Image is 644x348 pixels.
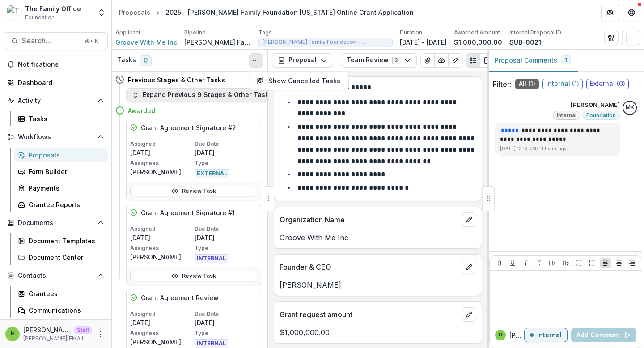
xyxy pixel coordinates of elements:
div: Himanshu [499,333,502,337]
div: ⌘ + K [82,36,100,46]
div: Grantee Reports [29,200,101,209]
p: Due Date [195,140,257,148]
button: Proposal [272,53,333,68]
p: Assignees [130,329,193,337]
p: SUB-0021 [509,38,541,47]
span: EXTERNAL [195,169,229,178]
button: Toggle View Cancelled Tasks [249,53,263,68]
h3: Tasks [117,56,136,64]
button: Align Right [627,258,637,268]
p: [DATE] [130,148,193,157]
a: Payments [14,181,108,195]
button: Align Center [614,258,624,268]
p: Staff [74,326,92,334]
p: [PERSON_NAME] [23,325,71,335]
p: Founder & CEO [280,262,458,272]
p: Awarded Amount [454,29,500,37]
p: [PERSON_NAME][EMAIL_ADDRESS][DOMAIN_NAME] [23,335,92,343]
button: Partners [601,4,619,21]
nav: breadcrumb [115,6,417,19]
span: Search... [22,37,79,45]
button: Open Contacts [4,268,108,283]
p: Type [195,329,257,337]
p: Internal [537,331,562,339]
div: Document Center [29,253,101,262]
button: Plaintext view [466,53,480,68]
p: Due Date [195,310,257,318]
a: Dashboard [4,75,108,90]
span: INTERNAL [195,339,228,348]
button: View Attached Files [420,53,435,68]
p: [PERSON_NAME] [130,252,193,262]
button: Get Help [623,4,640,21]
p: [DATE] - [DATE] [400,38,447,47]
button: Heading 1 [547,258,558,268]
p: Grant request amount [280,309,458,320]
button: Strike [534,258,545,268]
button: Underline [507,258,518,268]
a: Groove With Me Inc [115,38,177,47]
p: [PERSON_NAME] [571,101,620,110]
button: Heading 2 [560,258,571,268]
a: Document Templates [14,233,108,248]
p: Assigned [130,225,193,233]
span: Internal [557,112,576,119]
p: Assignees [130,244,193,252]
button: Bullet List [574,258,585,268]
button: PDF view [480,53,494,68]
p: Assigned [130,310,193,318]
button: Proposal Comments [487,50,578,72]
a: Proposals [115,6,154,19]
p: Assignees [130,159,193,167]
p: [PERSON_NAME] Family Foundation [US_STATE] [184,38,251,47]
button: Open Workflows [4,130,108,144]
div: Form Builder [29,167,101,176]
div: Himanshu [11,331,15,337]
p: Internal Proposal ID [509,29,561,37]
p: Organization Name [280,214,458,225]
p: Filter: [493,79,512,89]
div: Payments [29,183,101,193]
button: Open Activity [4,93,108,108]
span: Notifications [18,61,104,68]
span: External ( 0 ) [586,79,629,89]
div: Tasks [29,114,101,123]
span: [PERSON_NAME] Family Foundation - [GEOGRAPHIC_DATA] [263,39,389,45]
span: All ( 1 ) [515,79,539,89]
p: Duration [400,29,422,37]
a: Proposals [14,148,108,162]
div: 2025 - [PERSON_NAME] Family Foundation [US_STATE] Online Grant Application [165,8,414,17]
div: Proposals [29,150,101,160]
button: Team Review2 [341,53,417,68]
p: $1,000,000.00 [280,327,476,338]
div: Communications [29,306,101,315]
p: Pipeline [184,29,206,37]
p: $1,000,000.00 [454,38,502,47]
div: Grantees [29,289,101,298]
button: Notifications [4,57,108,72]
button: Italicize [521,258,531,268]
button: Ordered List [587,258,597,268]
p: [PERSON_NAME] [130,167,193,177]
span: Foundation [25,13,55,21]
a: Form Builder [14,164,108,179]
button: Bold [494,258,505,268]
a: Tasks [14,111,108,126]
p: Tags [258,29,272,37]
button: edit [462,260,476,274]
span: Workflows [18,133,93,141]
a: Review Task [130,271,257,281]
div: Dashboard [18,78,101,87]
p: Assigned [130,140,193,148]
p: [DATE] [195,233,257,242]
div: Proposals [119,8,150,17]
p: [DATE] [195,318,257,327]
span: Foundation [586,112,616,119]
p: [DATE] [195,148,257,157]
button: More [95,329,106,340]
h4: Previous Stages & Other Tasks [128,75,225,85]
span: INTERNAL [195,254,228,263]
div: The Family Office [25,4,81,13]
span: Internal ( 1 ) [542,79,583,89]
p: [PERSON_NAME] [130,337,193,347]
